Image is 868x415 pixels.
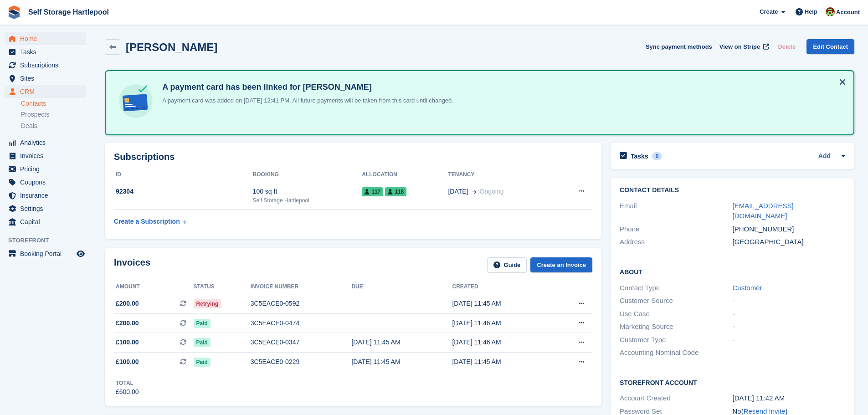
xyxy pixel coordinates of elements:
span: Prospects [21,110,49,119]
th: Allocation [362,168,448,182]
a: menu [5,46,86,58]
a: Deals [21,121,86,131]
a: [EMAIL_ADDRESS][DOMAIN_NAME] [733,202,794,220]
a: menu [5,59,86,72]
a: View on Stripe [716,39,771,54]
div: - [733,309,845,319]
span: Create [760,7,778,16]
div: 0 [652,152,663,160]
a: menu [5,176,86,189]
a: menu [5,247,86,260]
div: [DATE] 11:42 AM [733,393,845,404]
h2: Storefront Account [620,378,845,387]
div: Self Storage Hartlepool [253,196,362,205]
p: A payment card was added on [DATE] 12:41 PM. All future payments will be taken from this card unt... [159,96,453,105]
div: [DATE] 11:45 AM [351,357,452,367]
a: Add [818,151,831,162]
span: Retrying [194,299,221,308]
a: menu [5,85,86,98]
a: Contacts [21,99,86,108]
div: Marketing Source [620,322,732,332]
div: Create a Subscription [114,217,180,226]
div: 3C5EACE0-0592 [251,299,352,308]
span: Sites [20,72,75,85]
a: menu [5,149,86,162]
th: Status [194,280,251,294]
a: Customer [733,284,762,292]
h4: A payment card has been linked for [PERSON_NAME] [159,82,453,92]
span: Subscriptions [20,59,75,72]
span: £200.00 [116,299,139,308]
span: Insurance [20,189,75,202]
a: Resend Invite [744,407,786,415]
div: Accounting Nominal Code [620,348,732,358]
button: Delete [774,39,799,54]
img: card-linked-ebf98d0992dc2aeb22e95c0e3c79077019eb2392cfd83c6a337811c24bc77127.svg [117,82,155,120]
a: Edit Contact [806,39,854,54]
div: 3C5EACE0-0347 [251,338,352,347]
div: Account Created [620,393,732,404]
div: - [733,296,845,306]
div: 92304 [114,187,253,196]
span: Invoices [20,149,75,162]
th: Amount [114,280,194,294]
th: Booking [253,168,362,182]
div: Address [620,237,732,247]
img: stora-icon-8386f47178a22dfd0bd8f6a31ec36ba5ce8667c1dd55bd0f319d3a0aa187defe.svg [7,5,21,19]
span: CRM [20,85,75,98]
div: 3C5EACE0-0474 [251,318,352,328]
div: - [733,335,845,345]
img: Woods Removals [826,7,835,16]
div: [GEOGRAPHIC_DATA] [733,237,845,247]
div: [DATE] 11:45 AM [452,299,553,308]
div: Customer Type [620,335,732,345]
div: Contact Type [620,283,732,293]
span: Help [805,7,817,16]
div: [DATE] 11:46 AM [452,338,553,347]
h2: Subscriptions [114,152,592,162]
span: Settings [20,202,75,215]
span: Paid [194,358,211,367]
th: Due [351,280,452,294]
a: Create a Subscription [114,213,186,230]
span: View on Stripe [719,42,760,51]
th: Tenancy [448,168,555,182]
a: menu [5,136,86,149]
div: Use Case [620,309,732,319]
div: Total [116,379,139,387]
div: £600.00 [116,387,139,397]
h2: [PERSON_NAME] [126,41,217,53]
span: Paid [194,338,211,347]
a: menu [5,215,86,228]
a: Create an Invoice [530,257,592,272]
div: Customer Source [620,296,732,306]
div: Phone [620,224,732,235]
span: £100.00 [116,338,139,347]
button: Sync payment methods [646,39,712,54]
a: Prospects [21,110,86,119]
div: 100 sq ft [253,187,362,196]
span: Home [20,32,75,45]
h2: About [620,267,845,276]
span: Paid [194,319,211,328]
span: 118 [385,187,406,196]
a: menu [5,72,86,85]
span: Ongoing [480,188,504,195]
span: Capital [20,215,75,228]
span: Tasks [20,46,75,58]
span: Booking Portal [20,247,75,260]
span: ( ) [741,407,788,415]
div: 3C5EACE0-0229 [251,357,352,367]
span: Analytics [20,136,75,149]
div: [DATE] 11:46 AM [452,318,553,328]
div: [DATE] 11:45 AM [452,357,553,367]
div: [DATE] 11:45 AM [351,338,452,347]
span: Storefront [8,236,91,245]
span: £100.00 [116,357,139,367]
a: Self Storage Hartlepool [25,5,113,20]
th: ID [114,168,253,182]
a: Preview store [75,248,86,259]
a: menu [5,163,86,175]
span: [DATE] [448,187,468,196]
span: Coupons [20,176,75,189]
